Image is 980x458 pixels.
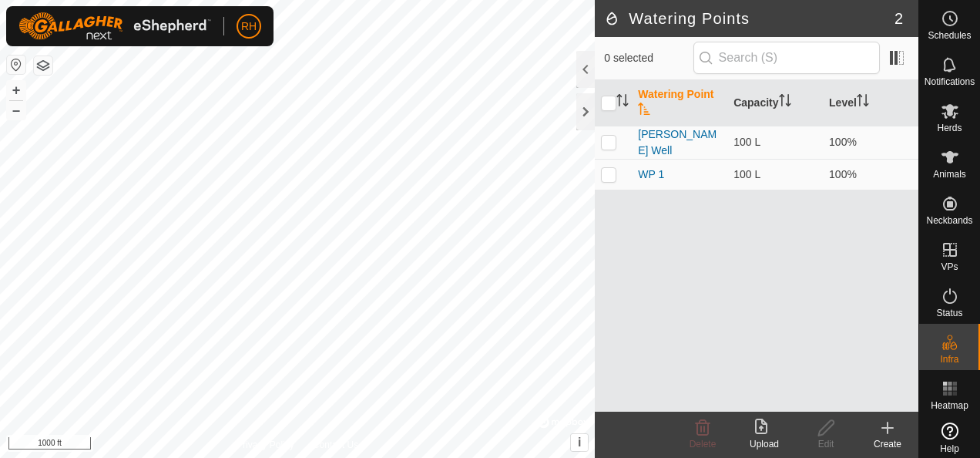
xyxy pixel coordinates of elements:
[604,9,894,28] h2: Watering Points
[940,355,958,364] span: Infra
[638,168,664,180] a: WP 1
[795,437,857,451] div: Edit
[18,12,211,40] img: Gallagher Logo
[941,262,958,271] span: VPs
[7,81,25,99] button: +
[727,126,823,159] td: 100 L
[926,216,972,225] span: Neckbands
[925,77,975,86] span: Notifications
[313,438,358,452] a: Contact Us
[823,80,918,126] th: Level
[571,434,588,451] button: i
[936,308,962,318] span: Status
[616,96,629,109] p-sorticon: Activate to sort
[241,19,257,35] span: RH
[7,101,25,120] button: –
[857,437,918,451] div: Create
[894,7,903,30] span: 2
[34,56,52,75] button: Map Layers
[727,80,823,126] th: Capacity
[829,167,912,183] div: 100%
[7,56,25,74] button: Reset Map
[857,96,869,109] p-sorticon: Activate to sort
[829,134,912,150] div: 100%
[693,42,880,74] input: Search (S)
[928,31,971,40] span: Schedules
[690,439,717,450] span: Delete
[632,80,727,126] th: Watering Point
[937,123,962,133] span: Herds
[733,437,795,451] div: Upload
[604,50,693,66] span: 0 selected
[933,170,966,179] span: Animals
[727,159,823,190] td: 100 L
[578,436,581,449] span: i
[940,444,959,453] span: Help
[638,105,650,117] p-sorticon: Activate to sort
[237,438,294,452] a: Privacy Policy
[931,401,968,410] span: Heatmap
[638,128,717,157] a: [PERSON_NAME] Well
[779,96,791,109] p-sorticon: Activate to sort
